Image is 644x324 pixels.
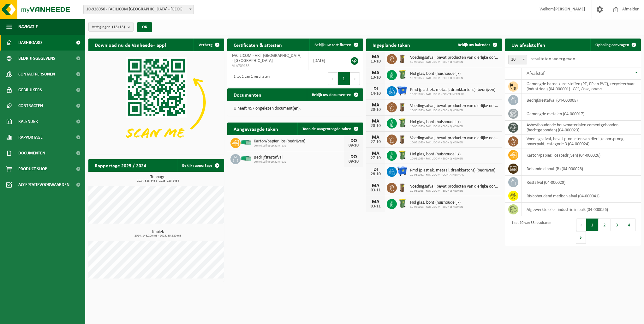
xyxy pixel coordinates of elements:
[369,188,382,193] div: 03-11
[83,5,194,14] span: 10-928056 - FACILICOM NV - ANTWERPEN
[458,43,490,47] span: Bekijk uw kalender
[369,103,382,108] div: MA
[410,109,499,112] span: 10-931053 - FACILICOM - BLOK Q KEUKEN
[88,51,224,153] img: Download de VHEPlus App
[410,205,463,209] span: 10-931053 - FACILICOM - BLOK Q KEUKEN
[309,39,362,51] a: Bekijk uw certificaten
[369,167,382,172] div: DI
[254,160,344,164] span: Omwisseling op aanvraag
[297,123,362,135] a: Toon de aangevraagde taken
[410,173,495,177] span: 10-931052 - FACILICOM - CONTAINERPARK
[530,57,575,62] label: resultaten weergeven
[112,25,125,29] count: (13/13)
[369,172,382,177] div: 28-10
[241,156,251,161] img: HK-XP-30-GN-00
[347,154,360,159] div: DO
[88,22,134,32] button: Vestigingen(13/13)
[369,151,382,156] div: MA
[92,234,224,237] span: 2024: 146,200 m3 - 2025: 35,120 m3
[410,125,463,129] span: 10-931053 - FACILICOM - BLOK Q KEUKEN
[522,203,641,216] td: afgewerkte olie - industrie in bulk (04-000056)
[410,87,495,93] span: Pmd (plastiek, metaal, drankkartons) (bedrijven)
[254,139,344,144] span: Karton/papier, los (bedrijven)
[410,189,499,193] span: 10-931053 - FACILICOM - BLOK Q KEUKEN
[314,43,351,47] span: Bekijk uw certificaten
[369,199,382,204] div: MA
[18,114,38,129] span: Kalender
[505,39,552,51] h2: Uw afvalstoffen
[18,98,43,114] span: Contracten
[397,69,408,80] img: WB-0240-HPE-GN-50
[522,148,641,162] td: karton/papier, los (bedrijven) (04-000026)
[369,140,382,144] div: 27-10
[369,87,382,92] div: DI
[522,80,641,93] td: gemengde harde kunststoffen (PE, PP en PVC), recycleerbaar (industrieel) (04-000001) |
[595,43,629,47] span: Ophaling aanvragen
[573,87,602,92] i: EPS, Folie, isomo
[302,127,351,131] span: Toon de aangevraagde taken
[410,71,463,76] span: Hol glas, bont (huishoudelijk)
[328,72,338,85] button: Previous
[194,39,224,51] button: Verberg
[590,39,640,51] a: Ophaling aanvragen
[397,182,408,193] img: WB-0140-HPE-BN-01
[410,136,499,141] span: Voedingsafval, bevat producten van dierlijke oorsprong, onverpakt, categorie 3
[347,143,360,148] div: 09-10
[397,85,408,96] img: WB-1100-HPE-BE-01
[18,145,45,161] span: Documenten
[177,159,224,172] a: Bekijk rapportage
[410,157,463,161] span: 10-931053 - FACILICOM - BLOK Q KEUKEN
[369,183,382,188] div: MA
[410,93,495,96] span: 10-931052 - FACILICOM - CONTAINERPARK
[18,161,47,177] span: Product Shop
[307,88,362,101] a: Bekijk uw documenten
[522,176,641,189] td: restafval (04-000029)
[410,104,499,109] span: Voedingsafval, bevat producten van dierlijke oorsprong, onverpakt, categorie 3
[576,231,586,244] button: Next
[369,204,382,209] div: 03-11
[18,66,55,82] span: Contactpersonen
[369,124,382,128] div: 20-10
[227,39,288,51] h2: Certificaten & attesten
[312,93,351,97] span: Bekijk uw documenten
[369,54,382,59] div: MA
[230,72,270,86] div: 1 tot 1 van 1 resultaten
[369,75,382,80] div: 13-10
[227,123,284,135] h2: Aangevraagde taken
[611,219,623,231] button: 3
[509,55,527,64] span: 10
[92,230,224,237] h3: Kubiek
[397,53,408,64] img: WB-0140-HPE-BN-01
[397,150,408,160] img: WB-0240-HPE-GN-50
[227,88,268,101] h2: Documenten
[347,138,360,143] div: DO
[410,141,499,145] span: 10-931053 - FACILICOM - BLOK Q KEUKEN
[397,134,408,144] img: WB-0140-HPE-BN-01
[18,35,42,51] span: Dashboard
[410,76,463,80] span: 10-931053 - FACILICOM - BLOK Q KEUKEN
[254,144,344,148] span: Omwisseling op aanvraag
[234,106,357,111] p: U heeft 457 ongelezen document(en).
[397,198,408,209] img: WB-0240-HPE-GN-50
[369,135,382,140] div: MA
[232,63,303,69] span: VLA709138
[254,155,344,160] span: Bedrijfsrestafval
[199,43,212,47] span: Verberg
[522,162,641,176] td: behandeld hout (B) (04-000028)
[410,168,495,173] span: Pmd (plastiek, metaal, drankkartons) (bedrijven)
[397,166,408,177] img: WB-1100-HPE-BE-01
[369,59,382,64] div: 13-10
[508,218,551,244] div: 1 tot 10 van 38 resultaten
[599,219,611,231] button: 2
[410,55,499,60] span: Voedingsafval, bevat producten van dierlijke oorsprong, onverpakt, categorie 3
[338,72,350,85] button: 1
[397,101,408,112] img: WB-0140-HPE-BN-01
[522,93,641,107] td: bedrijfsrestafval (04-000008)
[369,92,382,96] div: 14-10
[347,159,360,164] div: 09-10
[369,108,382,112] div: 20-10
[453,39,501,51] a: Bekijk uw kalender
[576,219,586,231] button: Previous
[369,156,382,160] div: 27-10
[410,120,463,125] span: Hol glas, bont (huishoudelijk)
